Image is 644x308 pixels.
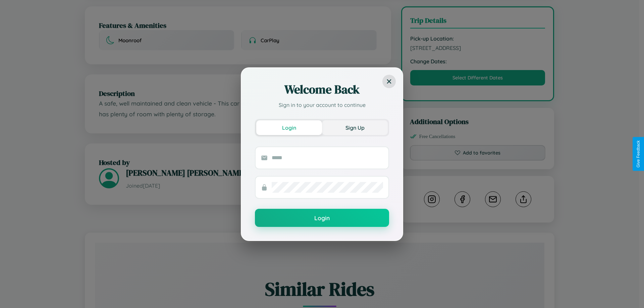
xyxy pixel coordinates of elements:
button: Sign Up [322,120,388,135]
div: Give Feedback [636,140,641,168]
p: Sign in to your account to continue [255,101,389,109]
h2: Welcome Back [255,81,389,98]
button: Login [256,120,322,135]
button: Login [255,209,389,227]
